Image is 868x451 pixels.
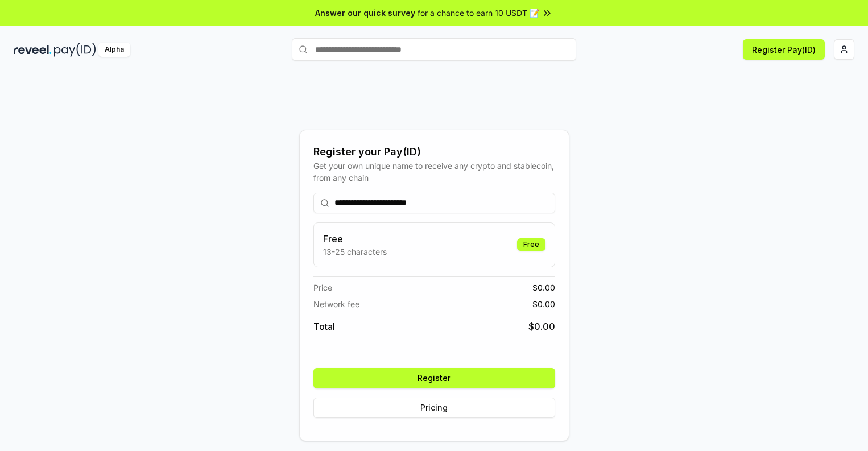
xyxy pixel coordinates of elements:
[14,43,52,57] img: reveel_dark
[532,282,555,293] span: $ 0.00
[517,238,545,251] div: Free
[313,298,359,310] span: Network fee
[528,320,555,333] span: $ 0.00
[315,7,415,19] span: Answer our quick survey
[313,398,555,418] button: Pricing
[743,39,825,60] button: Register Pay(ID)
[323,246,387,258] p: 13-25 characters
[418,7,539,19] span: for a chance to earn 10 USDT 📝
[313,368,555,388] button: Register
[313,282,332,293] span: Price
[323,232,387,246] h3: Free
[54,43,96,57] img: pay_id
[313,144,555,160] div: Register your Pay(ID)
[532,298,555,310] span: $ 0.00
[313,320,335,333] span: Total
[313,160,555,184] div: Get your own unique name to receive any crypto and stablecoin, from any chain
[98,43,130,57] div: Alpha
